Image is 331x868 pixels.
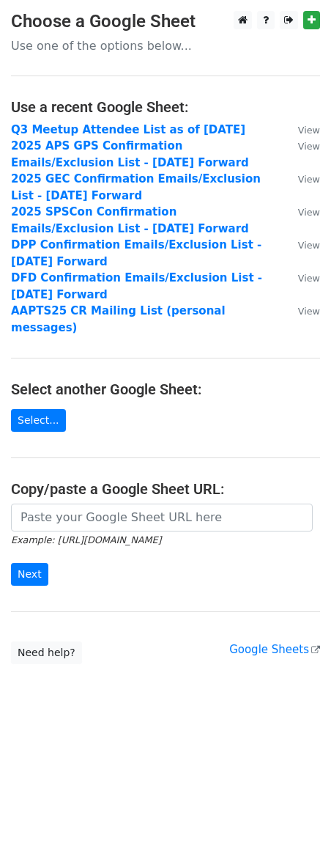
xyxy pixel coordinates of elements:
[283,172,320,185] a: View
[11,38,320,54] p: Use one of the options below...
[11,304,226,334] a: AAPTS25 CR Mailing List (personal messages)
[11,238,261,268] a: DPP Confirmation Emails/Exclusion List - [DATE] Forward
[11,123,245,136] a: Q3 Meetup Attendee List as of [DATE]
[11,271,262,301] a: DFD Confirmation Emails/Exclusion List - [DATE] Forward
[11,139,249,169] a: 2025 APS GPS Confirmation Emails/Exclusion List - [DATE] Forward
[11,380,320,398] h4: Select another Google Sheet:
[283,304,320,317] a: View
[11,409,66,432] a: Select...
[298,174,320,185] small: View
[283,238,320,251] a: View
[11,11,320,32] h3: Choose a Google Sheet
[283,205,320,218] a: View
[11,504,313,532] input: Paste your Google Sheet URL here
[298,240,320,251] small: View
[11,563,48,586] input: Next
[11,172,261,202] a: 2025 GEC Confirmation Emails/Exclusion List - [DATE] Forward
[298,207,320,218] small: View
[283,139,320,152] a: View
[11,98,320,116] h4: Use a recent Google Sheet:
[11,205,249,235] a: 2025 SPSCon Confirmation Emails/Exclusion List - [DATE] Forward
[283,271,320,284] a: View
[11,534,161,545] small: Example: [URL][DOMAIN_NAME]
[258,798,331,868] iframe: Chat Widget
[298,306,320,317] small: View
[298,273,320,284] small: View
[11,480,320,498] h4: Copy/paste a Google Sheet URL:
[229,643,320,656] a: Google Sheets
[283,123,320,136] a: View
[11,641,82,664] a: Need help?
[298,141,320,152] small: View
[298,125,320,136] small: View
